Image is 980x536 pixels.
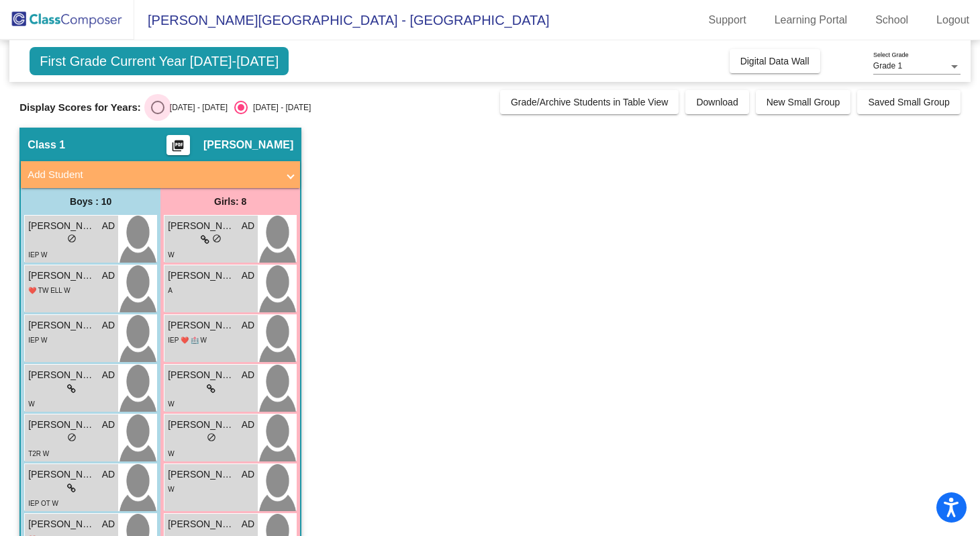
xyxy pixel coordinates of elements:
[685,90,748,114] button: Download
[511,97,669,107] span: Grade/Archive Students in Table View
[168,517,235,531] span: [PERSON_NAME]
[164,101,228,114] div: [DATE] - [DATE]
[926,9,980,31] a: Logout
[500,90,679,114] button: Grade/Archive Students in Table View
[873,61,902,71] span: Grade 1
[242,418,254,432] span: AD
[857,90,960,114] button: Saved Small Group
[28,318,95,332] span: [PERSON_NAME]
[203,138,293,152] span: [PERSON_NAME]
[168,337,207,344] span: IEP ❤️ 🏥 W
[28,138,65,152] span: Class 1
[868,97,949,107] span: Saved Small Group
[168,450,174,457] span: W
[168,251,174,259] span: W
[730,49,820,73] button: Digital Data Wall
[151,101,311,114] mat-radio-group: Select an option
[134,9,550,31] span: [PERSON_NAME][GEOGRAPHIC_DATA] - [GEOGRAPHIC_DATA]
[168,318,235,332] span: [PERSON_NAME]
[168,486,174,493] span: W
[28,287,70,294] span: ❤️ TW ELL W
[21,161,300,188] mat-expansion-panel-header: Add Student
[168,287,173,294] span: A
[168,467,235,482] span: [PERSON_NAME]
[28,467,95,482] span: [PERSON_NAME]
[28,450,49,457] span: T2R W
[166,135,190,155] button: Print Students Details
[242,318,254,332] span: AD
[168,219,235,233] span: [PERSON_NAME]
[67,433,77,442] span: do_not_disturb_alt
[28,269,95,283] span: [PERSON_NAME]
[248,101,311,114] div: [DATE] - [DATE]
[102,318,115,332] span: AD
[102,269,115,283] span: AD
[740,56,810,66] span: Digital Data Wall
[242,269,254,283] span: AD
[102,418,115,432] span: AD
[168,269,235,283] span: [PERSON_NAME]
[28,500,58,507] span: IEP OT W
[102,219,115,233] span: AD
[168,418,235,432] span: [PERSON_NAME]
[207,433,216,442] span: do_not_disturb_alt
[67,234,77,243] span: do_not_disturb_alt
[102,467,115,482] span: AD
[865,9,919,31] a: School
[212,234,222,243] span: do_not_disturb_alt
[242,219,254,233] span: AD
[30,47,289,75] span: First Grade Current Year [DATE]-[DATE]
[102,517,115,531] span: AD
[767,97,840,107] span: New Small Group
[698,9,757,31] a: Support
[102,368,115,382] span: AD
[160,188,300,215] div: Girls: 8
[28,400,34,408] span: W
[21,188,160,215] div: Boys : 10
[28,368,95,382] span: [PERSON_NAME]
[696,97,738,107] span: Download
[28,251,47,259] span: IEP W
[242,517,254,531] span: AD
[28,418,95,432] span: [PERSON_NAME]
[242,368,254,382] span: AD
[168,400,174,408] span: W
[756,90,851,114] button: New Small Group
[19,101,141,114] span: Display Scores for Years:
[28,167,277,183] mat-panel-title: Add Student
[28,219,95,233] span: [PERSON_NAME]
[28,517,95,531] span: [PERSON_NAME]
[28,337,47,344] span: IEP W
[764,9,859,31] a: Learning Portal
[242,467,254,482] span: AD
[170,139,186,158] mat-icon: picture_as_pdf
[168,368,235,382] span: [PERSON_NAME]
